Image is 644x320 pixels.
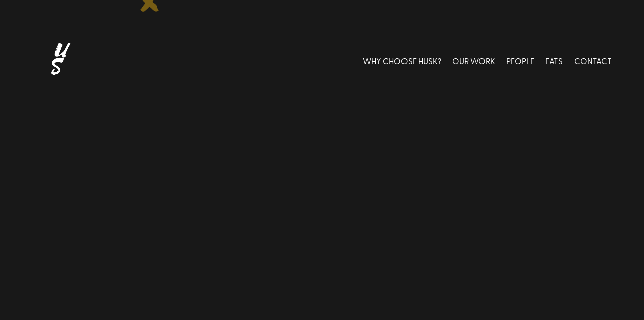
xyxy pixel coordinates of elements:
[363,39,441,84] a: WHY CHOOSE HUSK?
[32,39,88,84] img: Husk logo
[545,39,563,84] a: EATS
[452,39,495,84] a: OUR WORK
[506,39,534,84] a: PEOPLE
[574,39,612,84] a: CONTACT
